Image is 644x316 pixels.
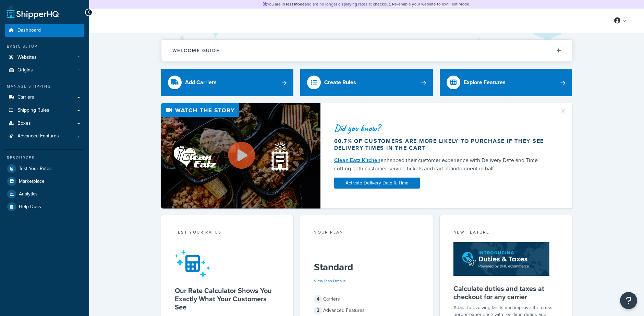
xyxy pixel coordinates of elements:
[77,133,80,139] span: 2
[314,306,322,315] span: 3
[5,104,84,117] a: Shipping Rules
[334,156,380,164] a: Clean Eatz Kitchen
[172,48,220,53] h2: Welcome Guide
[5,51,84,64] a: Websites1
[19,204,41,210] span: Help Docs
[17,67,33,73] span: Origins
[314,278,346,284] a: View Plan Details
[334,156,551,173] div: enhanced their customer experience with Delivery Date and Time — cutting both customer service ti...
[620,292,637,309] button: Open Resource Center
[5,83,84,89] div: Manage Shipping
[161,69,294,96] a: Add Carriers
[185,78,217,87] div: Add Carriers
[161,103,320,208] img: Video thumbnail
[334,178,420,189] a: Activate Delivery Date & Time
[161,40,572,61] button: Welcome Guide
[440,69,572,96] a: Explore Features
[5,91,84,104] a: Carriers
[5,24,84,37] a: Dashboard
[5,130,84,143] a: Advanced Features2
[17,133,59,139] span: Advanced Features
[17,55,37,60] span: Websites
[453,284,559,301] h5: Calculate duties and taxes at checkout for any carrier
[175,286,280,311] h5: Our Rate Calculator Shows You Exactly What Your Customers See
[5,130,84,143] li: Advanced Features
[78,55,80,60] span: 1
[5,64,84,77] li: Origins
[300,69,433,96] a: Create Rules
[314,262,419,273] h5: Standard
[314,306,419,315] div: Advanced Features
[5,201,84,213] a: Help Docs
[19,179,45,184] span: Marketplace
[5,175,84,188] a: Marketplace
[314,229,419,237] div: Your Plan
[334,138,551,151] div: 60.7% of customers are more likely to purchase if they see delivery times in the cart
[314,295,322,303] span: 4
[5,155,84,161] div: Resources
[5,117,84,130] a: Boxes
[314,294,419,304] div: Carriers
[17,108,49,113] span: Shipping Rules
[78,67,80,73] span: 1
[5,64,84,77] a: Origins1
[334,123,551,133] div: Did you know?
[5,44,84,49] div: Basic Setup
[285,1,305,7] strong: Test Mode
[464,78,506,87] div: Explore Features
[17,121,31,126] span: Boxes
[324,78,356,87] div: Create Rules
[175,229,280,237] div: Test your rates
[5,162,84,175] a: Test Your Rates
[17,27,41,33] span: Dashboard
[453,229,559,237] div: New Feature
[19,191,38,197] span: Analytics
[5,188,84,200] a: Analytics
[392,1,470,7] a: Re-enable your website to exit Test Mode.
[19,166,52,172] span: Test Your Rates
[17,94,34,100] span: Carriers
